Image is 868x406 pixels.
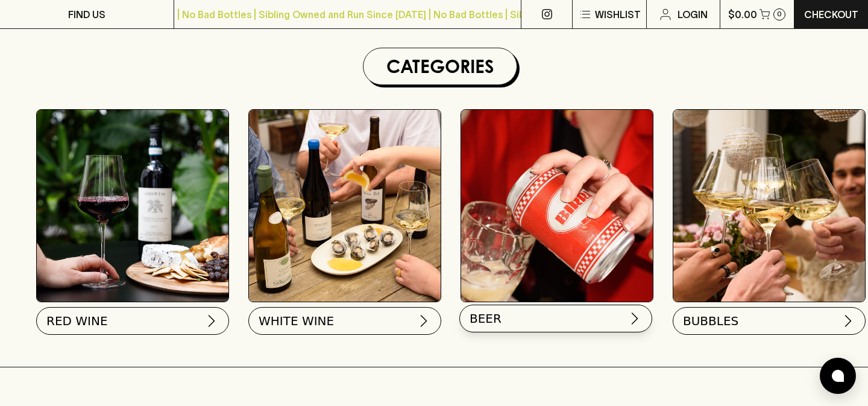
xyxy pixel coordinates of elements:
span: BEER [470,310,502,327]
button: RED WINE [36,307,229,335]
span: BUBBLES [683,312,738,329]
button: BUBBLES [673,307,866,335]
p: Login [678,7,708,22]
span: RED WINE [46,312,108,329]
img: 2022_Festive_Campaign_INSTA-16 1 [673,110,865,302]
img: chevron-right.svg [841,314,855,328]
img: bubble-icon [832,370,844,382]
p: FIND US [68,7,105,22]
p: Wishlist [595,7,641,22]
span: WHITE WINE [259,312,334,329]
img: Red Wine Tasting [37,110,228,302]
img: chevron-right.svg [627,311,642,326]
p: $0.00 [728,7,757,22]
p: Checkout [804,7,858,22]
button: BEER [459,305,652,332]
img: optimise [249,110,441,302]
img: BIRRA_GOOD-TIMES_INSTA-2 1/optimise?auth=Mjk3MjY0ODMzMw__ [461,110,653,302]
button: WHITE WINE [248,307,441,335]
h1: Categories [368,53,512,80]
img: chevron-right.svg [417,314,431,328]
img: chevron-right.svg [204,314,219,328]
p: 0 [777,11,782,17]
